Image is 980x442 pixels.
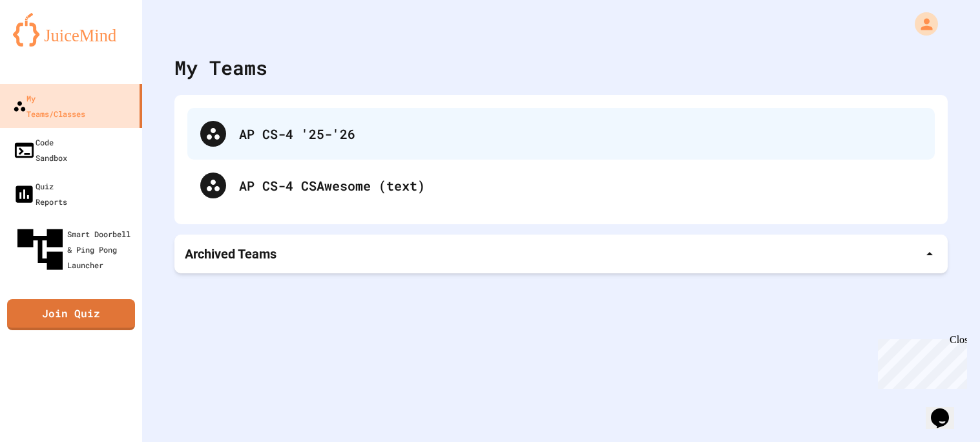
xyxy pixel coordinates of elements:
[239,124,922,143] div: AP CS-4 '25-'26
[13,178,67,209] div: Quiz Reports
[187,160,935,211] div: AP CS-4 CSAwesome (text)
[13,13,129,47] img: logo-orange.svg
[7,299,135,330] a: Join Quiz
[187,108,935,160] div: AP CS-4 '25-'26
[13,134,67,165] div: Code Sandbox
[5,5,89,82] div: Chat with us now!Close
[185,245,276,263] p: Archived Teams
[901,9,941,39] div: My Account
[13,90,85,121] div: My Teams/Classes
[239,176,922,195] div: AP CS-4 CSAwesome (text)
[13,222,137,277] div: Smart Doorbell & Ping Pong Launcher
[174,53,267,82] div: My Teams
[926,390,967,429] iframe: chat widget
[873,334,967,389] iframe: chat widget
